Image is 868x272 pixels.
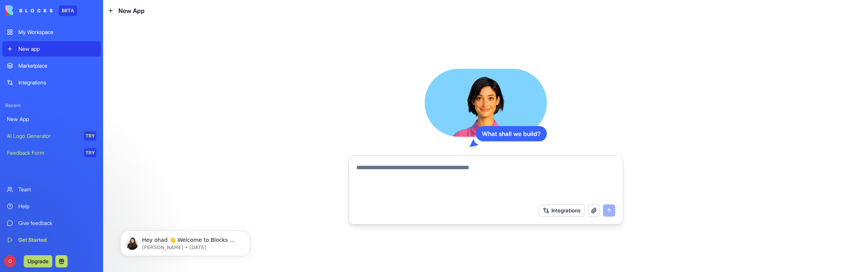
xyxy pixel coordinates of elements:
[476,126,547,141] div: What shall we build?
[109,215,262,268] iframe: Intercom notifications message
[7,149,79,157] div: Feedback Form
[2,41,101,57] a: New app
[2,102,101,108] span: Recent
[18,202,96,210] div: Help
[7,115,96,123] div: New App
[18,236,96,244] div: Get Started
[18,62,96,70] div: Marketplace
[2,199,101,214] a: Help
[5,5,77,16] a: BETA
[7,132,79,140] div: AI Logo Generator
[2,182,101,197] a: Team
[539,204,585,217] button: Integrations
[18,186,96,193] div: Team
[24,257,52,265] a: Upgrade
[18,28,96,36] div: My Workspace
[2,215,101,231] a: Give feedback
[2,75,101,90] a: Integrations
[84,148,96,157] div: TRY
[2,145,101,160] a: Feedback FormTRY
[118,6,145,15] span: New App
[84,131,96,141] div: TRY
[4,255,16,267] span: O
[2,128,101,144] a: AI Logo GeneratorTRY
[59,5,77,16] div: BETA
[2,112,101,127] a: New App
[18,45,96,53] div: New app
[2,58,101,73] a: Marketplace
[2,24,101,40] a: My Workspace
[18,219,96,227] div: Give feedback
[5,5,53,16] img: logo
[2,232,101,248] a: Get Started
[18,79,96,86] div: Integrations
[24,255,52,267] button: Upgrade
